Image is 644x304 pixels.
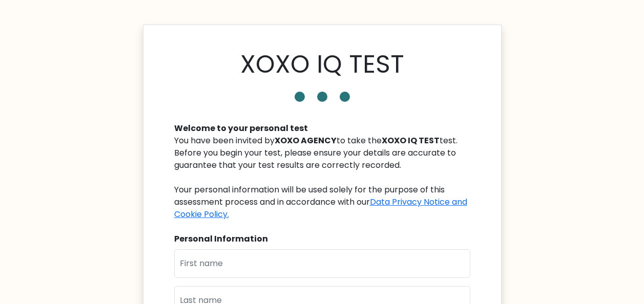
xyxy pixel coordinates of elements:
div: You have been invited by to take the test. Before you begin your test, please ensure your details... [174,135,470,221]
div: Welcome to your personal test [174,122,470,135]
a: Data Privacy Notice and Cookie Policy. [174,196,467,220]
b: XOXO AGENCY [275,135,337,146]
b: XOXO IQ TEST [382,135,440,146]
div: Personal Information [174,233,470,245]
input: First name [174,249,470,278]
h1: XOXO IQ TEST [240,50,404,79]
